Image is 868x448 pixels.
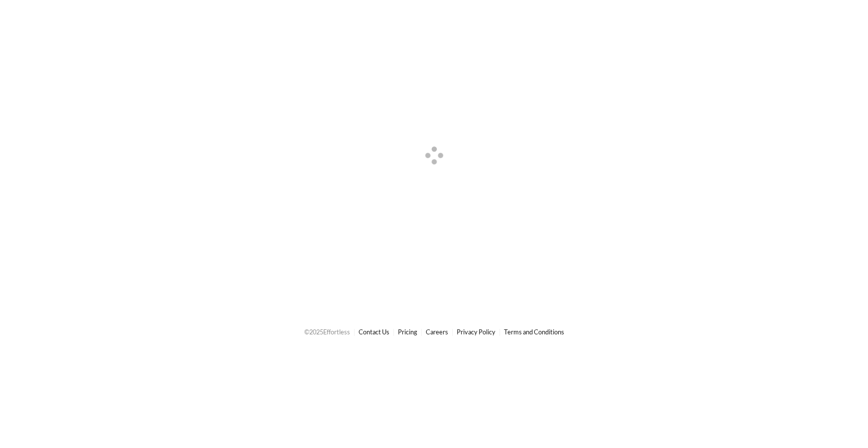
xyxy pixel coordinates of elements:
a: Terms and Conditions [504,328,564,336]
span: © 2025 Effortless [304,328,350,336]
a: Careers [426,328,448,336]
a: Contact Us [359,328,389,336]
a: Privacy Policy [457,328,496,336]
a: Pricing [398,328,417,336]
